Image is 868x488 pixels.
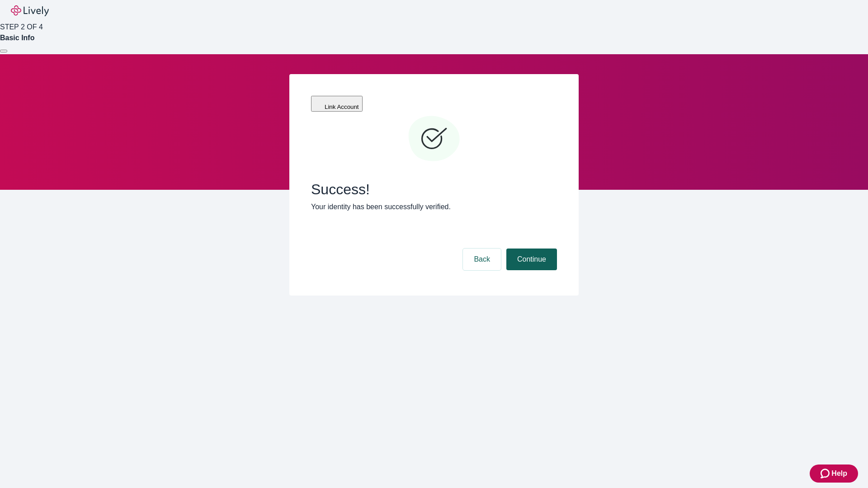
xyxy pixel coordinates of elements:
button: Zendesk support iconHelp [810,465,858,483]
svg: Zendesk support icon [821,468,831,479]
img: Lively [11,5,49,16]
button: Continue [506,249,557,270]
span: Success! [311,181,557,198]
button: Link Account [311,96,363,112]
button: Back [463,249,501,270]
p: Your identity has been successfully verified. [311,202,557,212]
span: Help [831,468,847,479]
svg: Checkmark icon [407,112,461,166]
